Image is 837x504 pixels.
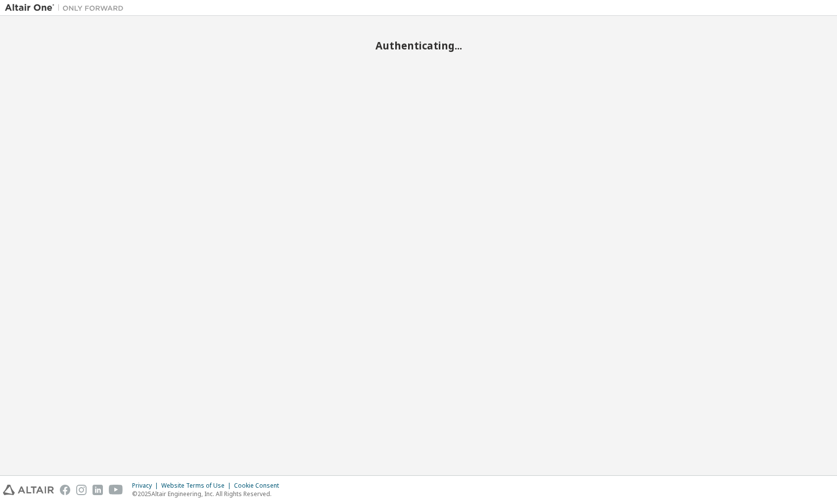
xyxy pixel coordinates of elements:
[161,482,234,490] div: Website Terms of Use
[3,485,54,495] img: altair_logo.svg
[132,482,161,490] div: Privacy
[234,482,285,490] div: Cookie Consent
[5,3,129,13] img: Altair One
[5,39,832,52] h2: Authenticating...
[60,485,70,495] img: facebook.svg
[132,490,285,498] p: © 2025 Altair Engineering, Inc. All Rights Reserved.
[109,485,123,495] img: youtube.svg
[93,485,103,495] img: linkedin.svg
[76,485,87,495] img: instagram.svg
